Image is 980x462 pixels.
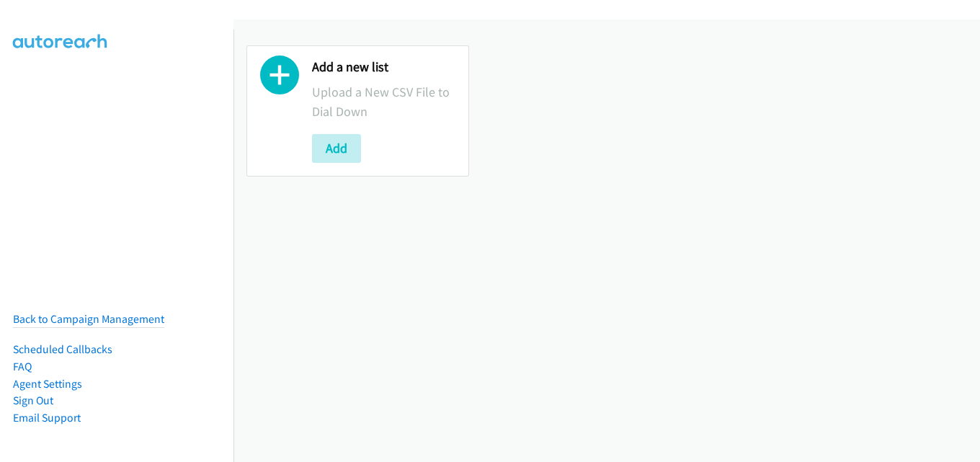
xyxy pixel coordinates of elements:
[312,82,455,121] p: Upload a New CSV File to Dial Down
[13,377,82,391] a: Agent Settings
[312,59,455,76] h2: Add a new list
[13,411,81,425] a: Email Support
[312,134,361,163] button: Add
[13,342,112,356] a: Scheduled Callbacks
[13,360,32,373] a: FAQ
[13,312,164,326] a: Back to Campaign Management
[13,394,53,407] a: Sign Out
